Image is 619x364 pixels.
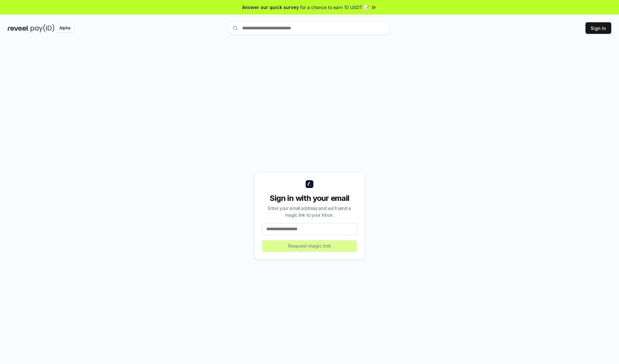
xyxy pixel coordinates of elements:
span: Answer our quick survey [242,4,299,11]
button: Sign In [585,22,611,34]
div: Sign in with your email [262,193,357,203]
span: for a chance to earn 10 USDT 📝 [300,4,369,11]
img: pay_id [31,24,54,32]
img: logo_small [306,180,313,188]
img: reveel_dark [8,24,29,32]
div: Enter your email address and we’ll send a magic link to your inbox. [262,205,357,218]
div: Alpha [56,24,74,32]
